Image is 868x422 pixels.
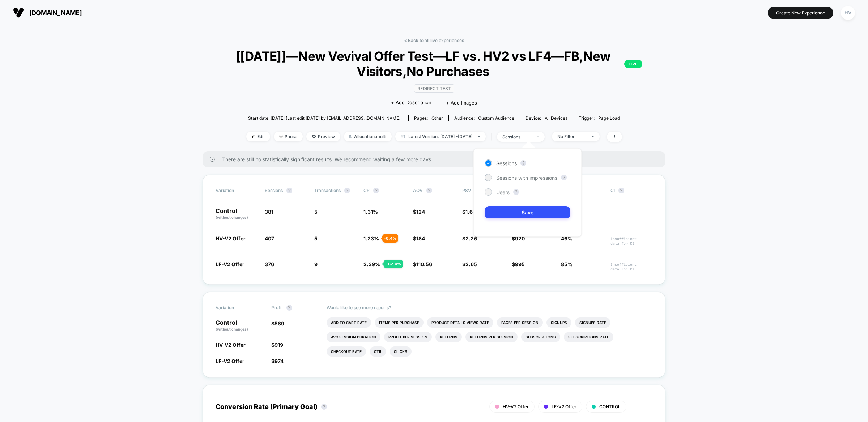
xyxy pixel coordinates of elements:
img: rebalance [349,135,352,138]
li: Pages Per Session [497,317,543,328]
div: Pages: [414,115,443,121]
span: LF-V2 Offer [552,404,576,409]
span: other [431,115,443,121]
span: $ [413,235,425,242]
span: $ [413,209,425,215]
div: HV [841,6,855,20]
button: ? [286,188,292,193]
button: ? [520,160,526,166]
div: Audience: [454,115,514,121]
div: No Filter [557,134,586,139]
span: 1.63 [465,209,476,215]
span: all devices [545,115,567,121]
li: Clicks [390,346,412,357]
li: Profit Per Session [384,332,432,342]
span: [DOMAIN_NAME] [29,9,82,17]
span: Pause [274,132,303,141]
span: $ [271,358,284,364]
button: ? [286,305,292,311]
button: Create New Experience [768,7,833,19]
li: Subscriptions [521,332,560,342]
span: Users [496,189,510,195]
span: Sessions [496,160,517,166]
span: 381 [265,209,273,215]
img: calendar [401,135,405,138]
span: 919 [275,342,283,348]
span: $ [512,261,525,267]
span: 2.39 % [363,261,380,267]
span: --- [610,210,652,220]
span: Allocation: multi [344,132,392,141]
span: Preview [306,132,340,141]
span: Profit [271,305,283,310]
span: HV-V2 Offer [216,342,246,348]
span: Insufficient data for CI [610,236,652,246]
span: PSV [462,188,471,193]
p: Control [216,208,258,220]
span: 85% [561,261,573,267]
button: ? [426,188,432,193]
span: 5 [314,235,318,242]
span: Start date: [DATE] (Last edit [DATE] by [EMAIL_ADDRESS][DOMAIN_NAME]) [248,115,402,121]
p: Control [216,320,264,332]
span: There are still no statistically significant results. We recommend waiting a few more days [222,156,651,162]
span: $ [271,342,283,348]
button: [DOMAIN_NAME] [11,7,84,18]
span: Page Load [598,115,620,121]
li: Product Details Views Rate [427,317,493,328]
span: Latest Version: [DATE] - [DATE] [395,132,486,141]
span: Device: [520,115,573,121]
button: ? [618,188,624,193]
li: Avg Session Duration [327,332,380,342]
button: ? [373,188,379,193]
span: Insufficient data for CI [610,262,652,272]
img: end [537,136,539,137]
div: - 6.4 % [382,234,398,243]
li: Subscriptions Rate [564,332,613,342]
span: CR [363,188,370,193]
span: CI [610,188,650,193]
button: ? [561,175,567,180]
p: LIVE [624,60,642,68]
li: Add To Cart Rate [327,317,371,328]
button: ? [321,404,327,410]
span: 995 [515,261,525,267]
span: Custom Audience [478,115,514,121]
span: HV-V2 Offer [503,404,529,409]
span: (without changes) [216,215,248,219]
div: sessions [502,134,531,140]
span: LF-V2 Offer [216,358,244,364]
img: edit [252,135,255,138]
div: Trigger: [579,115,620,121]
span: LF-V2 Offer [216,261,244,267]
button: Save [485,206,570,218]
li: Ctr [370,346,386,357]
span: Redirect Test [414,84,454,93]
button: HV [839,5,857,20]
div: + 82.4 % [384,260,403,268]
span: 9 [314,261,318,267]
span: 376 [265,261,274,267]
img: end [279,135,283,138]
span: + Add Images [446,100,477,106]
li: Checkout Rate [327,346,366,357]
span: Transactions [314,188,341,193]
li: Returns Per Session [465,332,518,342]
span: 2.26 [465,235,477,242]
span: CONTROL [599,404,621,409]
span: HV-V2 Offer [216,235,246,242]
img: end [478,136,480,137]
li: Signups Rate [575,317,610,328]
img: end [592,136,594,137]
a: < Back to all live experiences [404,38,464,43]
li: Returns [435,332,462,342]
button: ? [513,189,519,195]
span: 589 [275,320,284,327]
span: $ [462,235,477,242]
span: $ [462,261,477,267]
span: 110.56 [416,261,432,267]
span: 184 [416,235,425,242]
span: $ [271,320,284,327]
span: Sessions with impressions [496,175,557,181]
span: + Add Description [391,99,431,106]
